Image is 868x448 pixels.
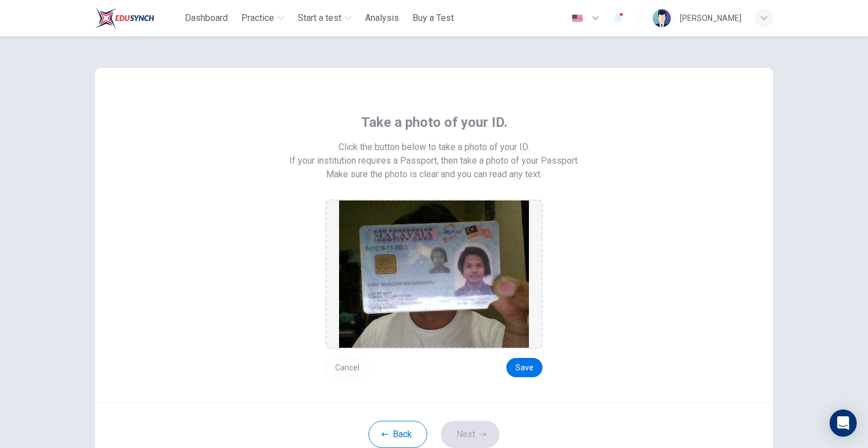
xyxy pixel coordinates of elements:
[339,200,529,348] img: preview screemshot
[368,421,427,448] button: Back
[680,11,741,25] div: [PERSON_NAME]
[293,8,356,28] button: Start a test
[289,140,579,168] span: Click the button below to take a photo of your ID. If your institution requires a Passport, then ...
[413,11,454,25] span: Buy a Test
[506,358,542,377] button: Save
[830,409,857,437] div: Open Intercom Messenger
[95,7,180,29] a: ELTC logo
[361,8,403,28] button: Analysis
[408,8,458,28] button: Buy a Test
[180,8,232,28] button: Dashboard
[298,11,341,25] span: Start a test
[361,113,507,131] span: Take a photo of your ID.
[237,8,289,28] button: Practice
[653,9,671,27] img: Profile picture
[365,11,399,25] span: Analysis
[570,14,584,23] img: en
[326,168,542,181] span: Make sure the photo is clear and you can read any text.
[95,7,154,29] img: ELTC logo
[325,358,369,377] button: Cancel
[241,11,274,25] span: Practice
[185,11,228,25] span: Dashboard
